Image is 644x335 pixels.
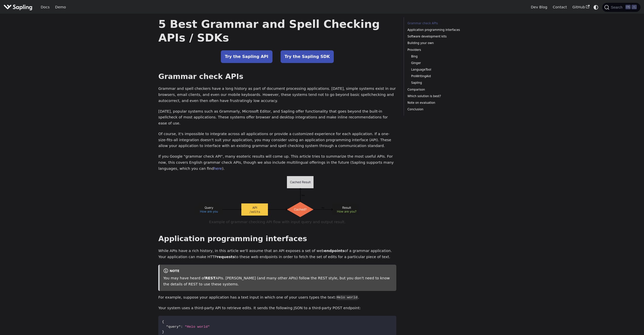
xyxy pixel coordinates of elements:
img: Example API flow [196,176,359,217]
a: Demo [52,3,69,11]
span: "Helo world" [185,325,210,329]
a: Sapling [411,80,474,85]
span: : [181,325,183,329]
a: Grammar check APIs [407,21,476,26]
a: Docs [38,3,52,11]
strong: requests [217,255,235,259]
a: ProWritingAid [411,74,474,79]
a: Try the Sapling API [221,50,272,63]
a: Which solution is best? [407,94,476,99]
p: For example, suppose your application has a text input in which one of your users types the text: . [158,295,396,301]
button: Switch between dark and light mode (currently system mode) [592,4,600,11]
h2: Application programming interfaces [158,234,396,243]
span: { [162,320,164,324]
a: Note on evaluation [407,100,476,105]
img: Sapling.ai [4,4,32,11]
strong: endpoints [324,249,344,253]
a: Providers [407,48,476,52]
p: [DATE], popular systems such as Grammarly, Microsoft Editor, and Sapling offer functionality that... [158,109,396,127]
h2: Grammar check APIs [158,72,396,81]
p: Grammar and spell checkers have a long history as part of document processing applications. [DATE... [158,86,396,104]
span: Search [609,5,626,9]
p: Your system uses a third-party API to retrieve edits. It sends the following JSON to a third-part... [158,305,396,311]
kbd: K [632,5,637,9]
a: Dev Blog [528,3,550,11]
a: Application programming interfaces [407,28,476,32]
a: Comparison [407,87,476,92]
span: "query" [166,325,181,329]
strong: REST [205,276,216,280]
a: here [214,166,222,171]
p: Of course, it's impossible to integrate across all applications or provide a customized experienc... [158,131,396,149]
p: While APIs have a rich history, in this article we'll assume that an API exposes a set of web of ... [158,248,396,260]
p: You may have heard of APIs. [PERSON_NAME] (and many other APIs) follow the REST style, but you do... [163,275,393,287]
button: Search (Ctrl+K) [602,3,640,12]
p: If you Google "grammar check API", many esoteric results will come up. This article tries to summ... [158,154,396,172]
a: Contact [550,3,570,11]
a: Bing [411,54,474,59]
a: Software development kits [407,34,476,39]
div: note [163,268,393,274]
a: Ginger [411,61,474,66]
a: Try the Sapling SDK [281,50,334,63]
a: LanguageTool [411,67,474,72]
a: Sapling.ai [4,4,34,11]
code: Helo world [336,295,358,300]
a: Building your own [407,41,476,46]
a: Conclusion [407,107,476,112]
h1: 5 Best Grammar and Spell Checking APIs / SDKs [158,17,396,45]
span: } [162,330,164,334]
a: GitHub [570,3,592,11]
figcaption: Example of grammar checking API flow with input query and output result. [168,219,386,225]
